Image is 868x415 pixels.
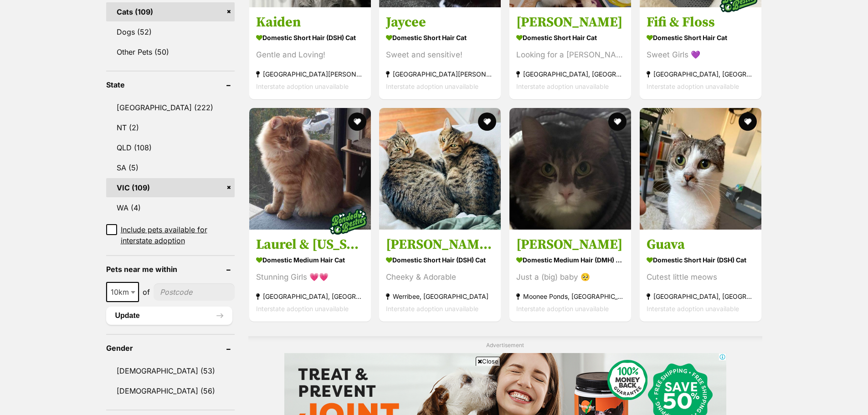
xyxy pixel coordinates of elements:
span: Interstate adoption unavailable [516,82,609,90]
a: Other Pets (50) [106,42,235,61]
button: favourite [739,113,757,131]
img: bonded besties [325,199,370,245]
span: Interstate adoption unavailable [386,305,478,313]
strong: Moonee Ponds, [GEOGRAPHIC_DATA] [516,290,624,302]
iframe: Advertisement [268,369,600,410]
input: postcode [154,283,235,301]
span: 10km [107,286,138,298]
h3: [PERSON_NAME] & [PERSON_NAME] [386,236,494,253]
strong: Domestic Short Hair Cat [386,31,494,44]
a: [GEOGRAPHIC_DATA] (222) [106,98,235,117]
h3: Jaycee [386,14,494,31]
a: WA (4) [106,198,235,217]
button: favourite [478,113,496,131]
button: favourite [348,113,366,131]
span: of [143,287,150,297]
a: Guava Domestic Short Hair (DSH) Cat Cutest little meows [GEOGRAPHIC_DATA], [GEOGRAPHIC_DATA] Inte... [640,229,761,322]
strong: Domestic Medium Hair Cat [256,253,364,266]
strong: [GEOGRAPHIC_DATA], [GEOGRAPHIC_DATA] [256,290,364,302]
a: [DEMOGRAPHIC_DATA] (56) [106,381,235,400]
strong: Domestic Medium Hair (DMH) Cat [516,253,624,266]
h3: Guava [647,236,755,253]
div: Sweet Girls 💜 [647,49,755,61]
a: Laurel & [US_STATE] 🌸🌸 Domestic Medium Hair Cat Stunning Girls 💗💗 [GEOGRAPHIC_DATA], [GEOGRAPHIC_... [249,229,371,322]
span: Interstate adoption unavailable [516,305,609,313]
header: State [106,81,235,89]
a: Kaiden Domestic Short Hair (DSH) Cat Gentle and Loving! [GEOGRAPHIC_DATA][PERSON_NAME][GEOGRAPHIC... [249,7,371,99]
strong: Domestic Short Hair (DSH) Cat [386,253,494,266]
button: Update [106,307,232,325]
a: Fifi & Floss Domestic Short Hair Cat Sweet Girls 💜 [GEOGRAPHIC_DATA], [GEOGRAPHIC_DATA] Interstat... [640,7,761,99]
div: Looking for a [PERSON_NAME] Home [516,49,624,61]
a: NT (2) [106,118,235,137]
h3: Fifi & Floss [647,14,755,31]
a: Include pets available for interstate adoption [106,224,235,246]
h3: [PERSON_NAME] [516,236,624,253]
img: Guava - Domestic Short Hair (DSH) Cat [640,108,761,230]
a: Cats (109) [106,2,235,21]
img: Laurel & Montana 🌸🌸 - Domestic Medium Hair Cat [249,108,371,230]
button: favourite [608,113,627,131]
strong: [GEOGRAPHIC_DATA][PERSON_NAME][GEOGRAPHIC_DATA] [386,68,494,80]
strong: [GEOGRAPHIC_DATA], [GEOGRAPHIC_DATA] [516,68,624,80]
a: [DEMOGRAPHIC_DATA] (53) [106,361,235,380]
strong: [GEOGRAPHIC_DATA][PERSON_NAME][GEOGRAPHIC_DATA] [256,68,364,80]
span: Interstate adoption unavailable [256,305,349,313]
strong: Domestic Short Hair Cat [516,31,624,44]
span: Interstate adoption unavailable [647,305,739,313]
a: SA (5) [106,158,235,177]
strong: Werribee, [GEOGRAPHIC_DATA] [386,290,494,302]
span: Close [476,357,500,366]
span: Interstate adoption unavailable [647,82,739,90]
a: VIC (109) [106,178,235,197]
strong: Domestic Short Hair (DSH) Cat [647,253,755,266]
span: Include pets available for interstate adoption [121,224,235,246]
img: Sawyer - Domestic Medium Hair (DMH) Cat [509,108,631,230]
h3: [PERSON_NAME] [516,14,624,31]
header: Gender [106,344,235,352]
a: [PERSON_NAME] & [PERSON_NAME] Domestic Short Hair (DSH) Cat Cheeky & Adorable Werribee, [GEOGRAPH... [379,229,501,322]
img: Ferris & Felix - Domestic Short Hair (DSH) Cat [379,108,501,230]
strong: Domestic Short Hair Cat [647,31,755,44]
div: Just a (big) baby 🥺 [516,271,624,283]
div: Sweet and sensitive! [386,49,494,61]
strong: Domestic Short Hair (DSH) Cat [256,31,364,44]
div: Gentle and Loving! [256,49,364,61]
h3: Laurel & [US_STATE] 🌸🌸 [256,236,364,253]
div: Cheeky & Adorable [386,271,494,283]
span: 10km [106,282,139,302]
header: Pets near me within [106,265,235,273]
div: Stunning Girls 💗💗 [256,271,364,283]
a: [PERSON_NAME] Domestic Short Hair Cat Looking for a [PERSON_NAME] Home [GEOGRAPHIC_DATA], [GEOGRA... [509,7,631,99]
a: [PERSON_NAME] Domestic Medium Hair (DMH) Cat Just a (big) baby 🥺 Moonee Ponds, [GEOGRAPHIC_DATA] ... [509,229,631,322]
span: Interstate adoption unavailable [386,82,478,90]
a: Jaycee Domestic Short Hair Cat Sweet and sensitive! [GEOGRAPHIC_DATA][PERSON_NAME][GEOGRAPHIC_DAT... [379,7,501,99]
strong: [GEOGRAPHIC_DATA], [GEOGRAPHIC_DATA] [647,68,755,80]
strong: [GEOGRAPHIC_DATA], [GEOGRAPHIC_DATA] [647,290,755,302]
h3: Kaiden [256,14,364,31]
div: Cutest little meows [647,271,755,283]
a: Dogs (52) [106,22,235,41]
a: QLD (108) [106,138,235,157]
span: Interstate adoption unavailable [256,82,349,90]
